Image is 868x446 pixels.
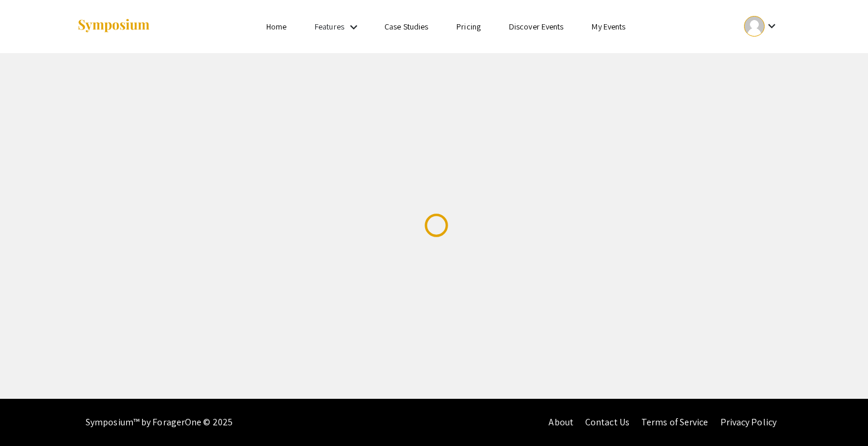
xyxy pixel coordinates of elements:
a: Home [266,21,286,32]
mat-icon: Expand Features list [347,20,361,34]
a: Privacy Policy [720,416,776,428]
a: Case Studies [384,21,428,32]
a: Terms of Service [641,416,709,428]
button: Expand account dropdown [732,13,791,40]
a: Pricing [456,21,481,32]
img: Symposium by ForagerOne [77,18,151,34]
mat-icon: Expand account dropdown [765,19,779,33]
iframe: Chat [9,393,50,437]
a: Features [315,21,344,32]
a: My Events [592,21,625,32]
a: Contact Us [585,416,629,428]
a: Discover Events [509,21,564,32]
div: Symposium™ by ForagerOne © 2025 [86,399,233,446]
a: About [549,416,573,428]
